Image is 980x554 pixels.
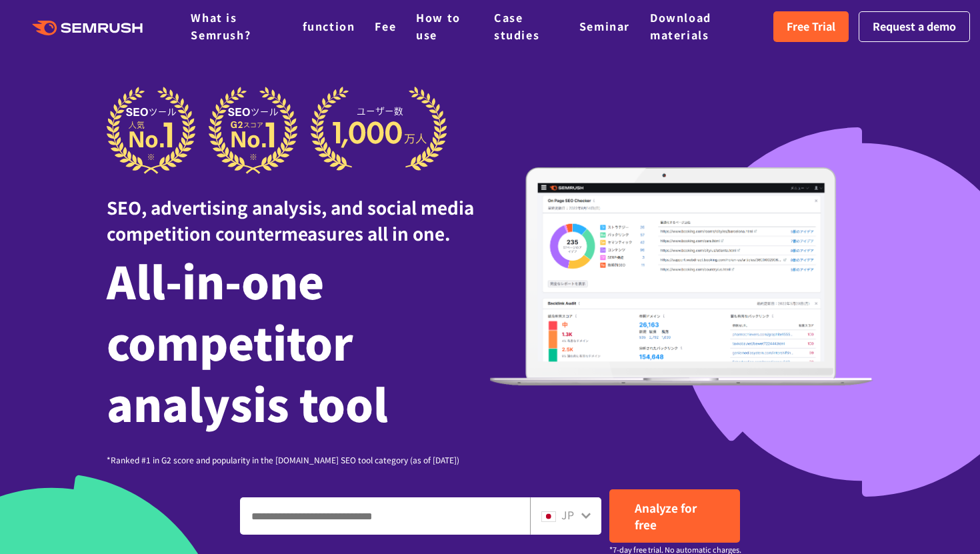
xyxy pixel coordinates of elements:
[561,507,574,523] font: JP
[416,9,461,43] a: How to use
[375,18,396,34] a: Fee
[107,309,388,435] font: competitor analysis tool
[241,498,529,534] input: Enter a domain, keyword or URL
[579,18,630,34] a: Seminar
[650,9,711,43] a: Download materials
[303,18,355,34] a: function
[859,11,970,42] a: Request a demo
[635,499,697,533] font: Analyze for free
[107,454,459,465] font: *Ranked #1 in G2 score and popularity in the [DOMAIN_NAME] SEO tool category (as of [DATE])
[787,18,835,34] font: Free Trial
[609,489,740,543] a: Analyze for free
[107,195,474,245] font: SEO, advertising analysis, and social media competition countermeasures all in one.
[494,9,539,43] a: Case studies
[191,9,251,43] a: What is Semrush?
[873,18,956,34] font: Request a demo
[107,248,324,312] font: All-in-one
[773,11,849,42] a: Free Trial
